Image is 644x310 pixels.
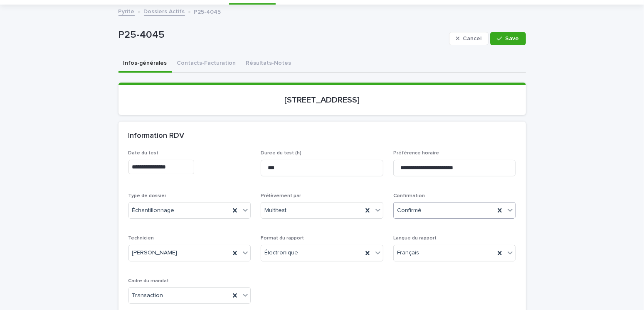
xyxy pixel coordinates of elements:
[172,55,241,73] button: Contacts-Facturation
[261,151,301,156] span: Duree du test (h)
[393,151,439,156] span: Préférence horaire
[490,32,526,45] button: Save
[132,249,178,257] span: [PERSON_NAME]
[397,206,422,215] span: Confirmé
[128,278,169,283] span: Cadre du mandat
[128,132,185,141] h2: Information RDV
[128,236,154,241] span: Technicien
[463,36,481,41] span: Cancel
[144,6,185,16] a: Dossiers Actifs
[264,249,298,257] span: Électronique
[118,55,172,73] button: Infos-générales
[397,249,419,257] span: Français
[128,151,159,156] span: Date du test
[264,206,286,215] span: Multitest
[261,193,301,198] span: Prélèvement par
[128,95,516,105] p: [STREET_ADDRESS]
[449,32,489,45] button: Cancel
[393,193,425,198] span: Confirmation
[194,7,221,16] p: P25-4045
[241,55,296,73] button: Résultats-Notes
[118,6,135,16] a: Pyrite
[132,206,175,215] span: Échantillonnage
[506,36,519,41] span: Save
[261,236,304,241] span: Format du rapport
[128,193,167,198] span: Type de dossier
[132,291,163,300] span: Transaction
[118,29,446,41] p: P25-4045
[393,236,437,241] span: Langue du rapport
